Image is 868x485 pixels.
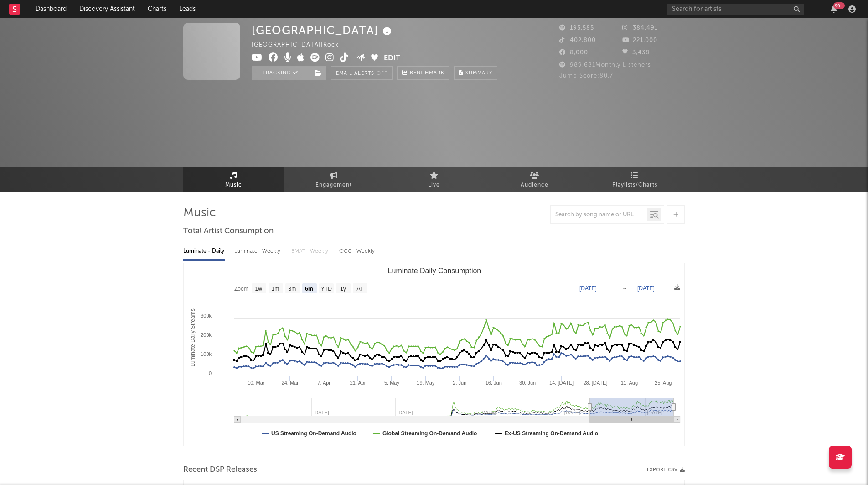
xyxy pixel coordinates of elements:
[484,167,584,192] a: Audience
[622,37,657,43] span: 221,000
[284,167,384,192] a: Engagement
[612,180,657,191] span: Playlists/Charts
[252,66,309,80] button: Tracking
[559,50,588,56] span: 8,000
[350,380,366,386] text: 21. Apr
[201,332,212,338] text: 200k
[305,286,313,292] text: 6m
[382,430,477,437] text: Global Streaming On-Demand Audio
[579,285,597,292] text: [DATE]
[248,380,265,386] text: 10. Mar
[289,286,296,292] text: 3m
[331,66,393,80] button: Email AlertsOff
[486,380,502,386] text: 16. Jun
[559,37,596,43] span: 402,800
[465,71,492,76] span: Summary
[209,370,212,376] text: 0
[183,167,284,192] a: Music
[340,286,346,292] text: 1y
[183,244,225,259] div: Luminate - Daily
[559,73,613,79] span: Jump Score: 80.7
[667,4,804,15] input: Search for artists
[252,40,349,51] div: [GEOGRAPHIC_DATA] | Rock
[384,53,400,64] button: Edit
[356,286,362,292] text: All
[622,285,627,292] text: →
[225,180,242,191] span: Music
[317,380,331,386] text: 7. Apr
[428,180,440,191] span: Live
[184,263,685,446] svg: Luminate Daily Consumption
[454,66,497,80] button: Summary
[384,167,484,192] a: Live
[234,244,282,259] div: Luminate - Weekly
[453,380,466,386] text: 2. Jun
[417,380,435,386] text: 19. May
[377,71,387,76] em: Off
[559,25,594,31] span: 195,585
[621,380,638,386] text: 11. Aug
[647,467,685,473] button: Export CSV
[183,464,257,475] span: Recent DSP Releases
[622,25,658,31] span: 384,491
[833,2,845,9] div: 99 +
[190,308,196,366] text: Luminate Daily Streams
[321,286,332,292] text: YTD
[271,430,356,437] text: US Streaming On-Demand Audio
[384,380,400,386] text: 5. May
[201,313,212,318] text: 300k
[637,285,655,292] text: [DATE]
[559,62,651,68] span: 989,681 Monthly Listeners
[519,380,536,386] text: 30. Jun
[655,380,672,386] text: 25. Aug
[397,66,449,80] a: Benchmark
[549,380,573,386] text: 14. [DATE]
[339,244,376,259] div: OCC - Weekly
[388,267,481,275] text: Luminate Daily Consumption
[622,50,650,56] span: 3,438
[410,68,444,79] span: Benchmark
[252,23,394,38] div: [GEOGRAPHIC_DATA]
[521,180,548,191] span: Audience
[551,211,647,219] input: Search by song name or URL
[315,180,352,191] span: Engagement
[583,380,607,386] text: 28. [DATE]
[831,5,837,13] button: 99+
[255,286,263,292] text: 1w
[183,226,274,237] span: Total Artist Consumption
[584,167,685,192] a: Playlists/Charts
[234,286,248,292] text: Zoom
[505,430,599,437] text: Ex-US Streaming On-Demand Audio
[272,286,279,292] text: 1m
[282,380,299,386] text: 24. Mar
[201,351,212,357] text: 100k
